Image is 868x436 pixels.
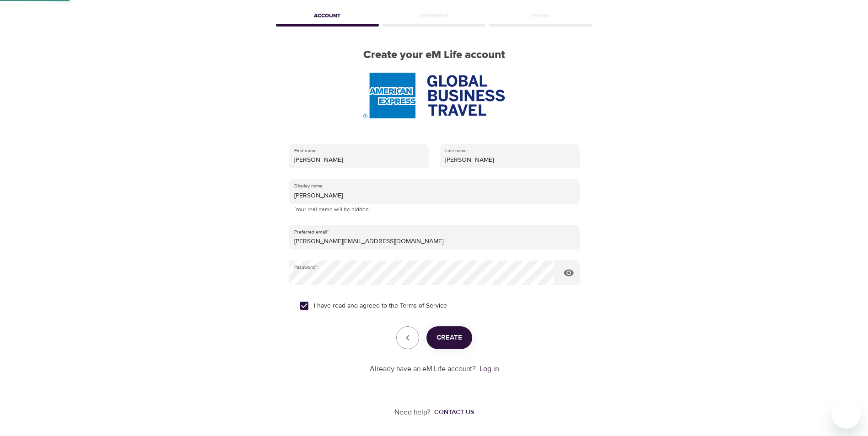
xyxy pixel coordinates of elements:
a: Log in [480,364,499,373]
span: I have read and agreed to the [314,301,447,311]
p: Need help? [394,407,431,418]
h2: Create your eM Life account [274,48,594,62]
p: Your real name will be hidden. [295,205,573,214]
img: AmEx%20GBT%20logo.png [363,73,504,118]
p: Already have an eM Life account? [370,364,476,374]
a: Terms of Service [400,301,447,311]
button: Create [426,326,472,349]
span: Create [437,332,462,344]
div: Contact us [434,408,474,417]
a: Contact us [431,408,474,417]
iframe: Button to launch messaging window [831,399,861,429]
